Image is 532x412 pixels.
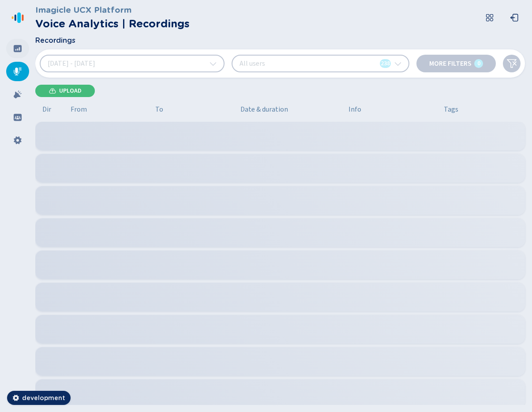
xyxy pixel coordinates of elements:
div: Groups [6,108,29,127]
span: development [22,393,65,402]
button: Upload [35,85,95,97]
span: Upload [59,87,82,94]
div: Recordings [6,62,29,81]
svg: funnel-disabled [506,58,517,69]
span: Info [348,104,361,115]
span: From [71,104,87,115]
h3: Imagicle UCX Platform [35,4,190,16]
div: Settings [6,131,29,150]
button: development [7,391,71,405]
button: [DATE] - [DATE] [40,55,225,72]
h2: Voice Analytics | Recordings [35,16,190,32]
button: Clear filters [503,55,521,72]
span: Recordings [35,35,75,46]
div: Alarms [6,85,29,104]
svg: groups-filled [13,113,22,122]
span: Date & duration [240,104,341,115]
svg: chevron-down [210,60,217,67]
span: To [155,104,163,115]
svg: dashboard-filled [13,44,22,53]
svg: alarm-filled [13,90,22,99]
svg: cloud-upload [49,87,56,94]
svg: mic-fill [13,67,22,76]
svg: box-arrow-left [510,13,519,22]
span: Tags [444,104,458,115]
span: [DATE] - [DATE] [48,60,95,67]
button: More filters0 [416,55,496,72]
div: Dashboard [6,39,29,58]
span: More filters [429,60,472,67]
span: 0 [477,60,480,67]
span: Dir [42,104,51,115]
